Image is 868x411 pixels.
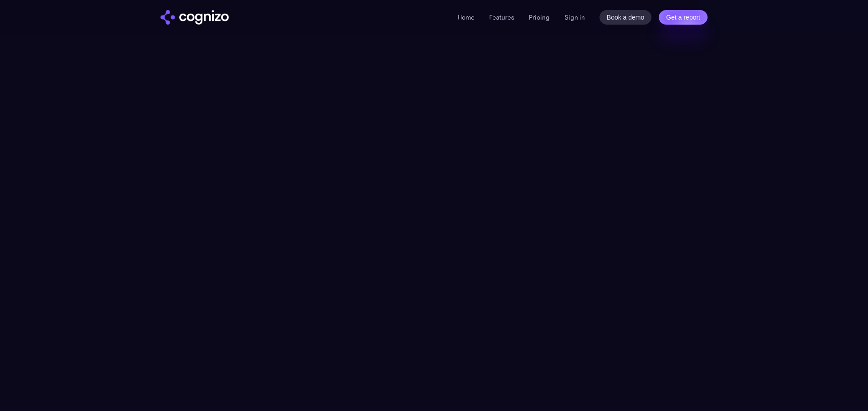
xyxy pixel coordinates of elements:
img: cognizo logo [160,10,229,25]
a: Get a report [659,10,708,25]
div: Turn AI search into a primary acquisition channel with deep analytics focused on action. Our ente... [287,167,581,191]
a: Home [458,13,475,21]
h1: Scalable plans that grow with you [287,98,581,160]
a: Book a demo [599,10,652,25]
a: Sign in [564,12,585,23]
a: Pricing [529,13,550,21]
a: home [160,10,229,25]
a: Features [489,13,514,21]
div: Pricing [424,80,444,88]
